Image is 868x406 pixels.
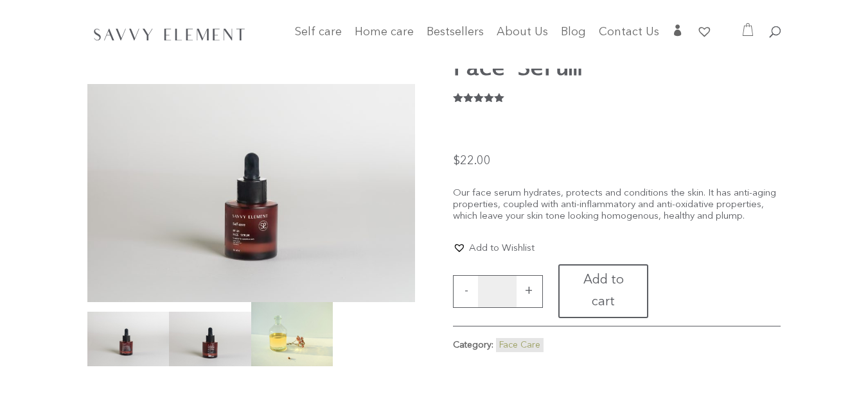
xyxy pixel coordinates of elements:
[558,264,648,318] button: Add to cart
[251,302,333,366] img: Face Serum - Image 4
[453,241,535,255] a: Add to Wishlist
[519,283,538,298] button: +
[469,244,535,253] span: Add to Wishlist
[453,188,781,223] p: Our face serum hydrates, protects and conditions the skin. It has anti-aging properties, coupled ...
[499,341,540,350] a: Face Care
[672,24,684,36] span: 
[87,312,170,366] img: Face Serum - Image 2
[457,283,476,298] button: -
[672,24,684,46] a: 
[295,28,342,53] a: Self care
[453,155,460,167] span: $
[478,276,517,308] input: Product quantity
[599,28,659,46] a: Contact Us
[90,24,249,44] img: SavvyElement
[453,155,491,167] bdi: 22.00
[87,84,415,302] img: Face Serum
[561,28,586,46] a: Blog
[497,28,548,46] a: About Us
[453,92,505,146] span: Rated out of 5 based on customer ratings
[427,28,484,46] a: Bestsellers
[453,92,505,102] div: Rated 5.00 out of 5
[453,341,493,350] span: Category:
[355,28,414,53] a: Home care
[169,312,251,366] img: Face Serum - Image 3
